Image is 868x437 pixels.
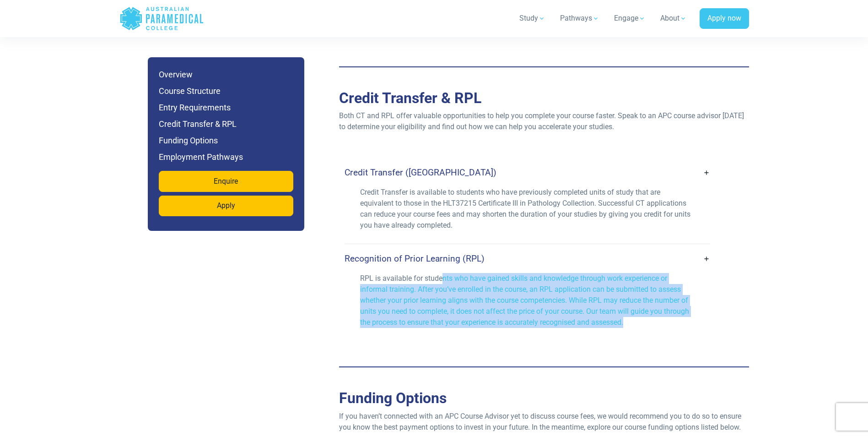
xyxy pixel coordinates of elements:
[339,89,749,107] h2: Credit Transfer & RPL
[345,162,710,183] a: Credit Transfer ([GEOGRAPHIC_DATA])
[360,273,695,328] p: RPL is available for students who have gained skills and knowledge through work experience or inf...
[339,110,749,132] p: Both CT and RPL offer valuable opportunities to help you complete your course faster. Speak to an...
[609,5,651,31] a: Engage
[700,8,749,29] a: Apply now
[360,187,695,231] p: Credit Transfer is available to students who have previously completed units of study that are eq...
[345,248,710,269] a: Recognition of Prior Learning (RPL)
[339,389,749,407] h2: Funding Options
[655,5,692,31] a: About
[345,167,496,178] h4: Credit Transfer ([GEOGRAPHIC_DATA])
[514,5,551,31] a: Study
[345,253,485,264] h4: Recognition of Prior Learning (RPL)
[119,4,204,33] a: Australian Paramedical College
[555,5,605,31] a: Pathways
[339,411,749,433] p: If you haven’t connected with an APC Course Advisor yet to discuss course fees, we would recommen...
